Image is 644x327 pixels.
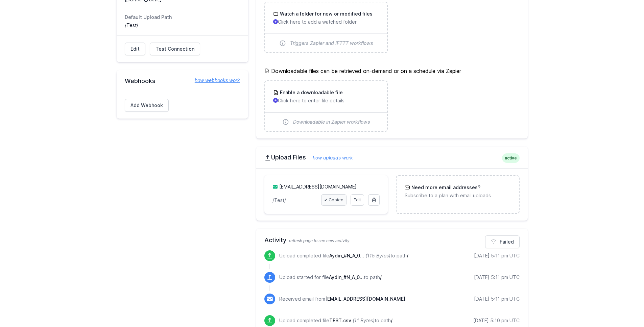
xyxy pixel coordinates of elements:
[279,252,408,259] p: Upload completed file to path
[407,253,408,258] span: /
[485,235,520,248] a: Failed
[188,77,240,84] a: how webhooks work
[474,252,520,259] div: [DATE] 5:11 pm UTC
[279,184,357,190] a: [EMAIL_ADDRESS][DOMAIN_NAME]
[325,296,405,302] span: [EMAIL_ADDRESS][DOMAIN_NAME]
[397,176,519,207] a: Need more email addresses? Subscribe to a plan with email uploads
[293,119,370,125] span: Downloadable in Zapier workflows
[279,89,343,96] h3: Enable a downloadable file
[410,184,480,191] h3: Need more email addresses?
[474,296,520,302] div: [DATE] 5:11 pm UTC
[150,43,200,55] a: Test Connection
[264,67,520,75] h5: Downloadable files can be retrieved on-demand or on a schedule via Zapier
[380,274,382,280] span: /
[273,97,379,104] p: Click here to enter file details
[279,274,382,281] p: Upload started for file to path
[125,43,145,55] a: Edit
[279,317,392,324] p: Upload completed file to path
[329,253,364,258] span: Aydin_#N_A_01-10-2025_18_05_45.csv
[351,194,364,206] a: Edit
[290,40,373,47] span: Triggers Zapier and IFTTT workflows
[473,317,520,324] div: [DATE] 5:10 pm UTC
[353,318,375,323] i: (11 Bytes)
[272,197,317,204] p: /Test/
[502,153,520,163] span: active
[125,14,240,21] dt: Default Upload Path
[279,10,373,17] h3: Watch a folder for new or modified files
[265,2,387,52] a: Watch a folder for new or modified files Click here to add a watched folder Triggers Zapier and I...
[405,192,510,199] p: Subscribe to a plan with email uploads
[264,235,520,245] h2: Activity
[610,293,636,319] iframe: Drift Widget Chat Controller
[365,253,390,258] i: (115 Bytes)
[265,81,387,131] a: Enable a downloadable file Click here to enter file details Downloadable in Zapier workflows
[306,155,353,160] a: how uploads work
[264,153,520,161] h2: Upload Files
[156,46,194,52] span: Test Connection
[125,22,240,29] dd: /Test/
[329,274,364,280] span: Aydin_#N_A_01-10-2025_18_05_45.csv
[279,296,405,302] p: Received email from
[289,238,350,243] span: refresh page to see new activity
[391,318,392,323] span: /
[321,194,347,206] a: ✔ Copied
[125,99,169,112] a: Add Webhook
[125,77,240,85] h2: Webhooks
[273,19,379,25] p: Click here to add a watched folder
[474,274,520,281] div: [DATE] 5:11 pm UTC
[329,318,351,323] span: TEST.csv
